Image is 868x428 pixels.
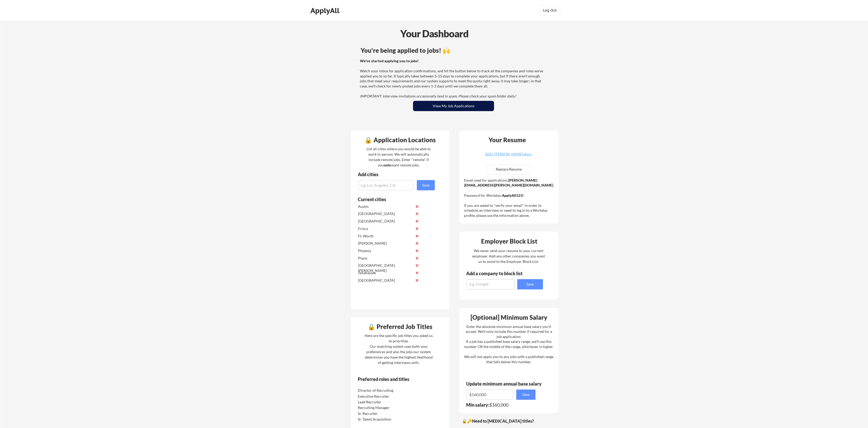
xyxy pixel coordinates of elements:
[1,26,868,41] div: Your Dashboard
[358,197,429,202] div: Current cities
[478,152,539,156] div: 2025-[PERSON_NAME].docx
[358,405,412,410] div: Recruiting Manager
[472,248,545,264] div: We never send your resume to your current employer. Add any other companies you want us to avoid ...
[360,59,419,63] strong: We've started applying you to jobs!
[517,279,543,289] button: Save
[384,163,391,167] strong: only
[464,324,553,364] div: Enter the absolute minimum annual base salary you'll accept. We'll only include this number if re...
[461,238,557,244] div: Employer Block List
[466,271,531,276] div: Add a company to block list
[466,403,539,407] div: $160,000
[358,211,412,216] div: [GEOGRAPHIC_DATA]
[358,226,412,231] div: Frisco
[352,324,448,330] div: 🔒 Preferred Job Titles
[540,5,560,15] button: Log Out
[464,178,555,218] div: Email used for applications: Password for Workday: If you are asked to "verify your email" in ord...
[478,152,539,160] a: 2025-[PERSON_NAME].docx
[358,417,412,422] div: Sr. Talent Acquisition
[413,101,494,111] button: View My Job Applications
[358,377,428,381] div: Preferred roles and titles
[516,389,535,400] button: Save
[358,256,412,261] div: Plano
[466,381,543,386] div: Update minimum annual base salary
[358,399,412,405] div: Lead Recruiter
[417,180,435,190] button: Save
[358,180,414,190] input: e.g. Los Angeles, CA
[464,178,553,188] strong: [PERSON_NAME][EMAIL_ADDRESS][PERSON_NAME][DOMAIN_NAME]
[361,47,546,53] div: You're being applied to jobs! 🙌
[358,263,412,273] div: [GEOGRAPHIC_DATA][PERSON_NAME]
[352,137,448,143] div: 🔒 Application Locations
[466,402,489,408] strong: Min salary:
[358,172,436,177] div: Add cities
[466,389,513,400] input: E.g. $100,000
[358,234,412,239] div: Ft. Worth
[360,58,545,99] div: Watch your inbox for application confirmations, and hit the button below to track all the compani...
[358,278,412,283] div: [GEOGRAPHIC_DATA]
[461,314,557,320] div: [Optional] Minimum Salary
[363,333,434,365] div: Here are the specific job titles you asked us to prioritize. Our matching system uses both your p...
[358,411,412,416] div: Sr. Recruiter
[482,137,533,143] div: Your Resume
[358,270,412,275] div: Tallahassee
[358,388,412,393] div: Director of Recruiting
[310,6,341,15] div: ApplyAll
[358,394,412,399] div: Executive Recruiter
[472,418,534,423] strong: Need to [MEDICAL_DATA] titles?
[360,94,516,98] em: IMPORTANT: Interview invitations occasionally land in spam. Please check your spam folder daily!
[363,146,434,168] div: List all cities where you would be able to work in-person. We will automatically include remote j...
[358,219,412,224] div: [GEOGRAPHIC_DATA]
[358,248,412,253] div: Phoenix
[358,204,412,209] div: Austin
[358,241,412,246] div: [PERSON_NAME]
[502,193,524,198] strong: ApplyAll123!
